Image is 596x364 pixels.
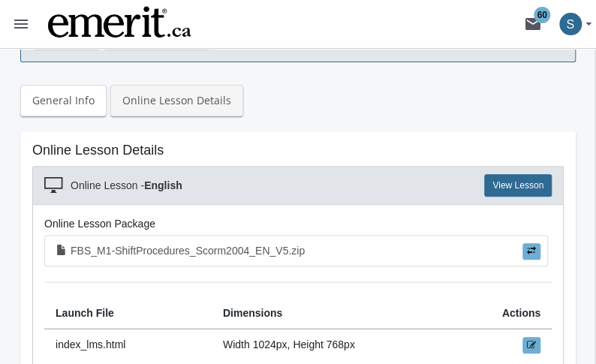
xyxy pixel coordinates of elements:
th: Actions [491,298,552,329]
th: Dimensions [212,298,491,329]
a: General Info [20,85,107,116]
td: index_lms.html [44,329,212,361]
strong: English [144,179,182,191]
a: View Lesson [484,174,552,197]
span: S [559,13,582,35]
a: Online Lesson Details [110,85,243,116]
img: logo.png [42,4,197,44]
h2: Online Lesson Details [32,143,564,158]
td: Width 1024px, Height 768px [212,329,491,361]
mat-icon: mail [524,15,542,33]
th: Launch File [44,298,212,329]
span: Online Lesson - [71,178,182,193]
label: Online Lesson Package [44,216,155,231]
a: FBS_M1-ShiftProcedures_Scorm2004_EN_V5.zip [44,235,548,266]
mat-icon: menu [12,15,30,33]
